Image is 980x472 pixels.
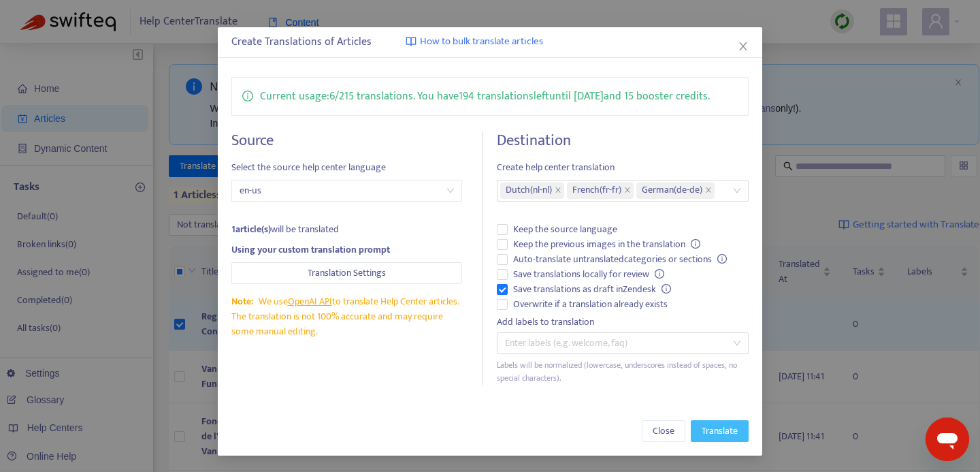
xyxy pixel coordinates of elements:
a: OpenAI API [288,294,332,309]
span: Note: [231,294,253,309]
span: Dutch ( nl-nl ) [506,183,552,199]
span: Close [653,424,674,439]
span: Select the source help center language [231,160,462,175]
strong: 1 article(s) [231,221,271,237]
h4: Source [231,131,462,150]
span: close [738,41,749,52]
span: How to bulk translate articles [420,34,543,50]
span: info-circle [655,269,664,279]
span: info-circle [661,284,671,294]
button: Translate [691,420,749,442]
div: Add labels to translation [497,315,749,330]
span: Auto-translate untranslated categories or sections [508,252,732,267]
p: Current usage: 6 / 215 translations . You have 194 translations left until [DATE] and 15 booster ... [260,88,710,105]
img: image-link [406,36,416,47]
span: en-us [240,180,454,201]
span: close [555,187,561,195]
span: close [624,187,631,195]
div: Create Translations of Articles [231,34,749,50]
div: Labels will be normalized (lowercase, underscores instead of spaces, no special characters). [497,359,749,385]
button: Translation Settings [231,262,462,284]
div: We use to translate Help Center articles. The translation is not 100% accurate and may require so... [231,294,462,339]
span: French ( fr-fr ) [572,183,621,199]
span: German ( de-de ) [642,183,702,199]
a: How to bulk translate articles [406,34,543,50]
span: Save translations as draft in Zendesk [508,282,676,297]
button: Close [642,420,685,442]
span: Translation Settings [308,266,386,281]
span: Overwrite if a translation already exists [508,297,673,312]
span: Translate [702,424,738,439]
div: Using your custom translation prompt [231,242,462,257]
span: close [705,187,712,195]
button: Close [736,39,751,54]
iframe: Button to launch messaging window [926,418,969,461]
span: Save translations locally for review [508,267,670,282]
span: info-circle [717,254,727,264]
h4: Destination [497,131,749,150]
span: info-circle [691,239,700,249]
span: Keep the source language [508,222,623,237]
span: Create help center translation [497,160,749,175]
div: will be translated [231,222,462,237]
span: Keep the previous images in the translation [508,237,706,252]
span: info-circle [242,88,253,101]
